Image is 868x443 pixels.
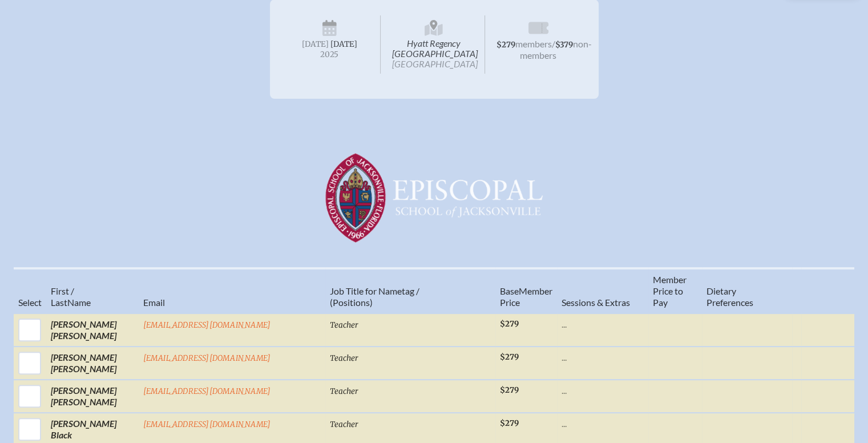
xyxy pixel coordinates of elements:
[544,285,552,296] span: er
[495,268,557,313] th: Memb
[500,352,519,362] span: $279
[143,386,271,396] a: [EMAIL_ADDRESS][DOMAIN_NAME]
[383,15,485,74] span: Hyatt Regency [GEOGRAPHIC_DATA]
[46,268,139,313] th: Name
[552,38,555,49] span: /
[500,319,519,329] span: $279
[330,420,358,429] span: Teacher
[139,268,325,313] th: Email
[562,319,644,330] p: ...
[562,418,644,429] p: ...
[330,39,357,49] span: [DATE]
[143,320,271,330] a: [EMAIL_ADDRESS][DOMAIN_NAME]
[46,380,139,413] td: [PERSON_NAME] [PERSON_NAME]
[320,149,548,247] img: Episcopal School of Jacksonville
[330,353,358,363] span: Teacher
[143,353,271,363] a: [EMAIL_ADDRESS][DOMAIN_NAME]
[330,320,358,330] span: Teacher
[520,38,592,61] span: non-members
[500,285,519,296] span: Base
[496,40,515,50] span: $279
[555,40,573,50] span: $379
[515,38,552,49] span: members
[143,420,271,429] a: [EMAIL_ADDRESS][DOMAIN_NAME]
[557,268,648,313] th: Sessions & Extras
[500,418,519,428] span: $279
[288,50,372,59] span: 2025
[330,386,358,396] span: Teacher
[302,39,329,49] span: [DATE]
[562,385,644,396] p: ...
[46,347,139,380] td: [PERSON_NAME] [PERSON_NAME]
[46,313,139,347] td: [PERSON_NAME] [PERSON_NAME]
[706,285,753,308] span: ary Preferences
[562,352,644,363] p: ...
[500,385,519,395] span: $279
[500,297,520,308] span: Price
[18,297,42,308] span: Select
[392,58,478,69] span: [GEOGRAPHIC_DATA]
[51,285,74,296] span: First /
[325,268,495,313] th: Job Title for Nametag / (Positions)
[51,297,67,308] span: Last
[702,268,792,313] th: Diet
[648,268,702,313] th: Member Price to Pay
